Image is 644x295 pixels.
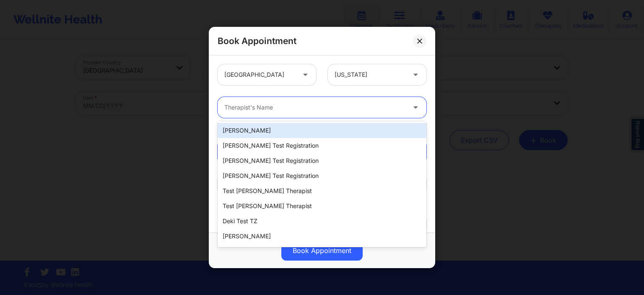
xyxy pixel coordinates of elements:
[218,138,426,153] div: [PERSON_NAME] Test Registration
[218,214,426,229] div: Deki Test TZ
[224,64,295,85] div: [GEOGRAPHIC_DATA]
[218,229,426,244] div: [PERSON_NAME]
[218,153,426,168] div: [PERSON_NAME] Test Registration
[218,35,296,47] h2: Book Appointment
[335,64,405,85] div: [US_STATE]
[218,123,426,138] div: [PERSON_NAME]
[281,240,363,261] button: Book Appointment
[218,198,426,214] div: test [PERSON_NAME] therapist
[218,244,426,259] div: [PERSON_NAME]
[218,168,426,183] div: [PERSON_NAME] Test Registration
[212,127,432,135] div: Appointment information:
[218,183,426,198] div: test [PERSON_NAME] therapist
